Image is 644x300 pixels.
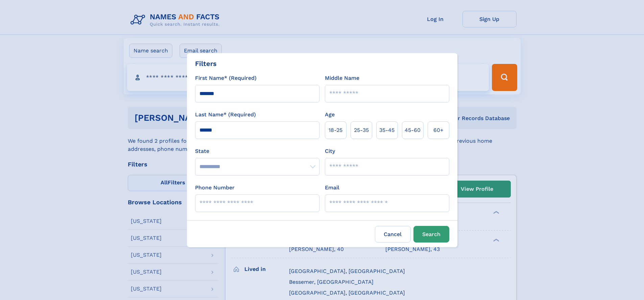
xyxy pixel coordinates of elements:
[354,126,369,134] span: 25‑35
[195,74,257,82] label: First Name* (Required)
[325,147,335,155] label: City
[195,111,256,119] label: Last Name* (Required)
[413,226,449,243] button: Search
[405,126,421,134] span: 45‑60
[329,126,342,134] span: 18‑25
[375,226,411,243] label: Cancel
[195,184,235,192] label: Phone Number
[195,147,319,155] label: State
[195,59,217,69] div: Filters
[325,74,359,82] label: Middle Name
[379,126,395,134] span: 35‑45
[325,184,339,192] label: Email
[325,111,335,119] label: Age
[433,126,444,134] span: 60+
